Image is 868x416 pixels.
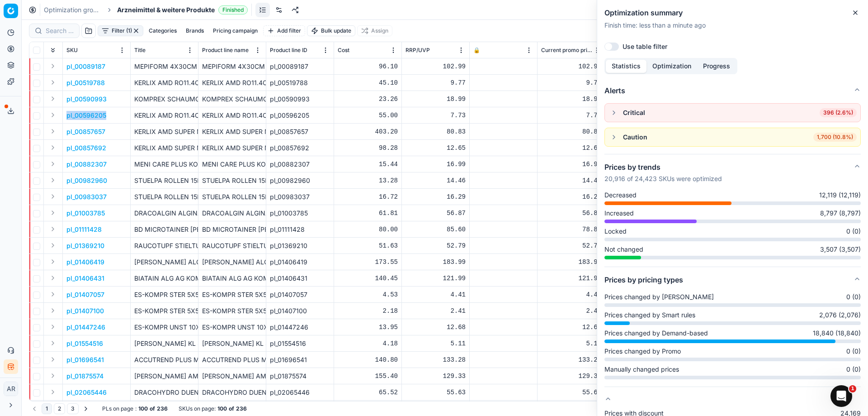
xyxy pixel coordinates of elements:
div: pl_01406419 [270,258,330,267]
button: Go to next page [80,403,91,414]
span: 0 (0) [846,292,861,301]
button: pl_01407100 [66,306,104,316]
div: 102.99 [541,62,601,71]
span: Finished [218,5,248,14]
div: 80.00 [338,225,398,234]
span: PLs on page [102,405,133,412]
div: 403.20 [338,127,398,136]
button: Expand [47,305,58,316]
button: pl_01875574 [66,372,104,381]
div: 96.10 [338,62,398,71]
button: Assign [357,25,392,36]
span: Prices changed by Promo [604,347,681,356]
div: 9.77 [406,78,466,87]
div: 55.63 [541,388,601,397]
div: pl_01554516 [270,339,330,348]
div: 52.79 [406,241,466,250]
span: 18,840 (18,840) [813,329,861,338]
p: pl_01406431 [66,274,104,283]
span: Product line name [202,47,249,54]
strong: 236 [157,405,168,412]
span: 0 (0) [846,227,861,236]
div: 45.10 [338,78,398,87]
p: Finish time : less than a minute ago [604,21,861,30]
button: pl_01447246 [66,323,105,332]
div: 9.77 [541,78,601,87]
div: 4.41 [541,290,601,299]
div: 80.83 [541,127,601,136]
div: KERLIX AMD SUPER ME15X17CM [202,143,262,153]
div: pl_01406431 [270,274,330,283]
div: 13.95 [338,323,398,332]
p: KERLIX AMD SUPER ME15X17CM [134,143,194,153]
span: 396 (2.6%) [820,108,857,117]
button: Expand [47,321,58,332]
a: Optimization groups [44,5,102,14]
span: Manually changed prices [604,365,679,374]
span: Title [134,47,146,54]
div: 183.99 [406,258,466,267]
div: 140.80 [338,355,398,364]
div: 18.99 [541,95,601,104]
button: Prices by pricing types [604,267,861,292]
iframe: Intercom live chat [830,385,852,407]
button: pl_01111428 [66,225,102,234]
h5: Prices by trends [604,162,722,172]
span: Prices changed by Smart rules [604,311,695,320]
button: Alerts [604,78,861,103]
div: 183.99 [541,258,601,267]
p: pl_00857692 [66,143,106,153]
button: pl_00596205 [66,111,106,120]
nav: pagination [29,403,91,414]
p: ES-KOMPR UNST 10X10 12F [134,323,194,332]
strong: 100 [217,405,227,412]
div: DRACOHYDRO DUENN WA10X10CM [202,388,262,397]
div: 12.65 [541,143,601,153]
p: KERLIX AMD SUPER ME15X17CM [134,127,194,136]
button: Expand [47,256,58,267]
div: 13.28 [338,176,398,185]
div: pl_01407100 [270,306,330,316]
div: DRACOALGIN ALGINAT 10X10CM [202,209,262,218]
button: pl_00857657 [66,127,105,136]
button: Expand [47,158,58,169]
span: Arzneimittel & weitere ProdukteFinished [117,5,248,14]
span: Current promo price [541,47,592,54]
div: 7.73 [406,111,466,120]
span: Arzneimittel & weitere Produkte [117,5,215,14]
p: ACCUTREND PLUS MG/DL [134,355,194,364]
button: Expand [47,338,58,349]
button: Categories [145,25,180,36]
span: 1,700 (10.8%) [813,133,857,142]
button: Expand [47,110,58,120]
div: Prices by trends20,916 of 24,423 SKUs were optimized [604,191,861,267]
button: pl_01369210 [66,241,104,250]
span: Not changed [604,245,643,254]
p: [PERSON_NAME] AMD SCH 10X10CM [134,372,194,381]
div: 129.33 [541,372,601,381]
p: STUELPA ROLLEN 15MX6CM GR2 [134,176,194,185]
button: pl_00519788 [66,78,105,87]
button: pl_00089187 [66,62,105,71]
div: 12.68 [406,323,466,332]
div: 98.28 [338,143,398,153]
div: MEPIFORM 4X30CM [202,62,262,71]
div: 61.81 [338,209,398,218]
span: AR [4,382,18,396]
p: pl_01696541 [66,355,104,364]
div: 12.65 [406,143,466,153]
div: 2.41 [541,306,601,316]
nav: breadcrumb [44,5,248,14]
div: Caution [623,133,647,142]
div: BIATAIN ALG AG KOM 5X5 SI [202,274,262,283]
p: 20,916 of 24,423 SKUs were optimized [604,174,722,183]
div: pl_01111428 [270,225,330,234]
button: Expand [47,207,58,218]
div: 102.99 [406,62,466,71]
button: pl_00590993 [66,95,107,104]
p: ES-KOMPR STER 5X5 [134,306,194,316]
span: 0 (0) [846,347,861,356]
p: pl_00982960 [66,176,107,185]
